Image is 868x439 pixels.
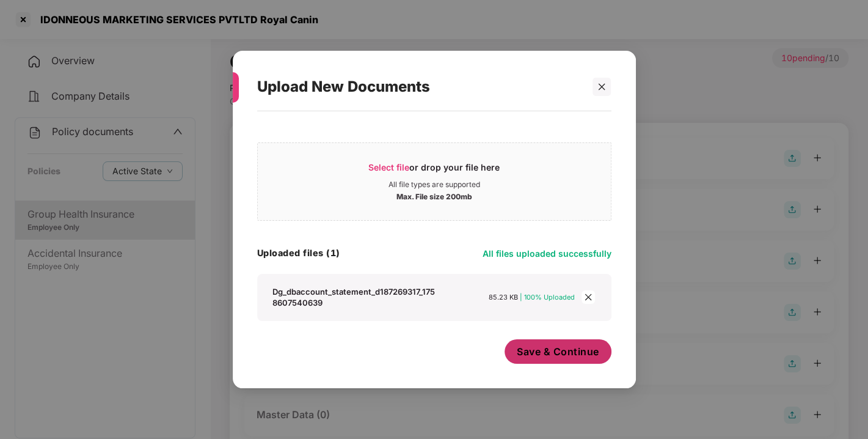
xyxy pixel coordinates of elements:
span: All files uploaded successfully [483,248,611,259]
span: 85.23 KB [489,293,518,301]
div: All file types are supported [388,180,480,190]
div: Dg_dbaccount_statement_d187269317_1758607540639 [272,286,439,308]
span: Select fileor drop your file hereAll file types are supportedMax. File size 200mb [258,152,611,211]
span: | 100% Uploaded [520,293,575,301]
div: Upload New Documents [257,63,582,111]
div: or drop your file here [368,161,500,180]
span: close [582,290,595,304]
span: Save & Continue [517,345,599,358]
span: close [597,83,606,91]
span: Select file [368,162,409,172]
h4: Uploaded files (1) [257,247,340,259]
div: Max. File size 200mb [396,190,472,202]
button: Save & Continue [505,339,611,364]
